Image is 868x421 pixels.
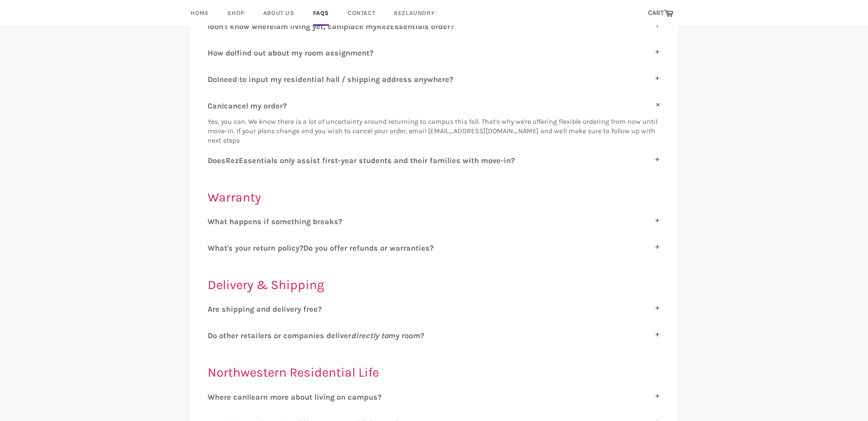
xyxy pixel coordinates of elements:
[351,331,388,340] i: directly to
[382,22,390,31] span: ez
[208,364,660,381] h2: Northwestern Residential Life
[385,0,447,26] a: RezLaundry
[213,331,424,340] span: o other retailers or companies deliver my room?
[215,243,303,253] span: hat's your return policy?
[208,22,660,31] label: I I I R E
[213,48,235,58] span: ow do
[212,304,322,314] span: re shipping and delivery free?
[343,22,377,31] span: place my
[644,4,677,22] a: CART
[213,156,226,165] span: oes
[215,217,342,226] span: hat happens if something breaks?
[208,117,657,144] span: Yes, you can. We know there is a lot of uncertainty around returning to campus this fall. That's ...
[231,156,239,165] span: ez
[243,156,515,165] span: ssentials only assist first-year students and their families with move-in?
[213,75,217,84] span: o
[276,22,341,31] span: am living yet, can
[255,0,303,26] a: About Us
[208,48,660,58] label: H I
[237,48,373,58] span: find out about my room assignment?
[208,75,660,84] label: D I
[208,392,660,402] label: W I
[305,0,337,26] a: FAQs
[224,101,287,111] span: cancel my order?
[208,331,660,340] label: D
[219,75,453,84] span: need to input my residential hall / shipping address anywhere?
[219,0,252,26] a: Shop
[208,101,660,111] label: C I
[208,276,660,294] h2: Delivery & Shipping
[210,22,274,31] span: don't know where
[182,0,217,26] a: Home
[215,392,247,402] span: here can
[212,101,222,111] span: an
[208,156,660,165] label: D R E
[308,243,434,253] span: o you offer refunds or warranties?
[208,304,660,314] label: A
[339,0,384,26] a: Contact
[395,22,454,31] span: ssentials order?
[208,243,660,253] label: W D
[208,217,660,226] label: W
[249,392,381,402] span: learn more about living on campus?
[208,189,660,206] h2: Warranty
